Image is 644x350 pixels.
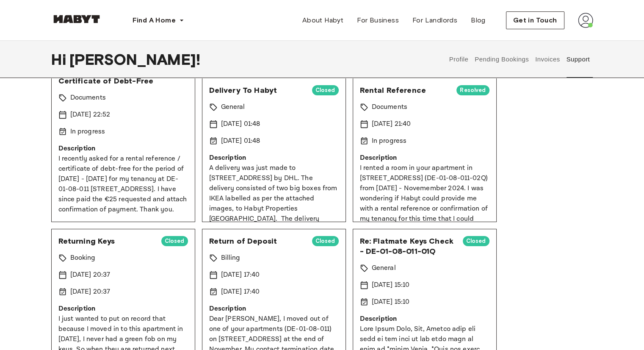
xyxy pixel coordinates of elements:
span: Get in Touch [513,15,557,25]
span: For Landlords [412,15,457,25]
p: [DATE] 01:48 [221,136,260,146]
span: Find A Home [133,15,176,25]
span: Closed [463,237,489,245]
p: [DATE] 21:40 [372,119,411,129]
span: Rental Reference [360,85,450,95]
p: [DATE] 15:10 [372,280,410,290]
p: [DATE] 20:37 [70,287,111,297]
p: Booking [70,253,96,263]
button: Support [565,41,591,78]
a: Blog [464,12,492,29]
button: Get in Touch [506,11,564,29]
p: Description [209,153,339,163]
p: Documents [70,93,106,103]
span: For Business [357,15,399,25]
p: Description [58,144,188,154]
p: Description [360,153,489,163]
a: For Business [350,12,406,29]
span: Closed [161,237,188,245]
p: I rented a room in your apartment in [STREET_ADDRESS] (DE-01-08-011-02Q) from [DATE] - Novemember... [360,163,489,326]
p: [DATE] 01:48 [221,119,260,129]
span: About Habyt [302,15,343,25]
a: About Habyt [296,12,350,29]
p: In progress [70,127,105,137]
p: [DATE] 17:40 [221,287,260,297]
img: avatar [578,13,593,28]
p: Description [58,304,188,314]
span: Blog [471,15,486,25]
p: General [221,102,245,112]
div: user profile tabs [446,41,593,78]
span: Resolved [456,86,489,94]
span: Returning Keys [58,236,155,246]
button: Pending Bookings [474,41,530,78]
img: Habyt [51,15,102,23]
p: Description [209,304,339,314]
span: Closed [312,237,339,245]
span: [PERSON_NAME] ! [69,50,200,68]
span: Delivery To Habyt [209,85,305,95]
button: Invoices [534,41,561,78]
p: General [372,263,396,273]
p: Description [360,314,489,324]
p: I recently asked for a rental reference / certificate of debt-free for the period of [DATE] - [DA... [58,154,188,215]
span: Hi [51,50,69,68]
p: [DATE] 17:40 [221,270,260,280]
span: Closed [312,86,339,94]
button: Profile [448,41,470,78]
span: Re: Flatmate Keys Check - DE-01-08-011-01Q [360,236,456,256]
button: Find A Home [126,12,191,29]
p: [DATE] 15:10 [372,297,410,307]
p: In progress [372,136,407,146]
p: [DATE] 22:52 [70,110,111,120]
a: For Landlords [406,12,464,29]
p: Documents [372,102,407,112]
p: Billing [221,253,240,263]
span: Return of Deposit [209,236,305,246]
p: [DATE] 20:37 [70,270,111,280]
